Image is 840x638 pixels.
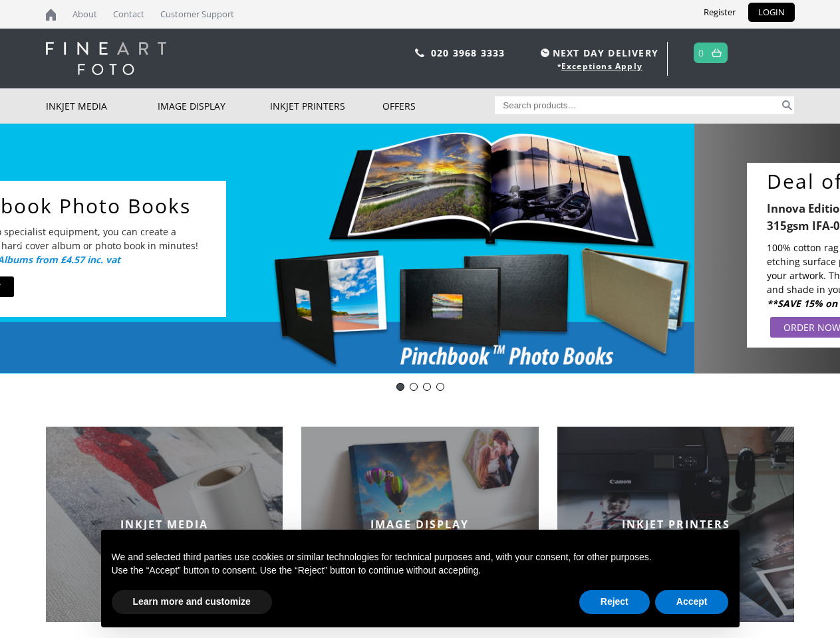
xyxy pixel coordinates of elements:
[537,45,658,60] span: NEXT DAY DELIVERY
[270,88,382,124] a: Inkjet Printers
[112,590,272,614] button: Learn more and customize
[557,517,795,532] h2: INKJET PRINTERS
[10,238,31,259] img: previous arrow
[748,3,795,22] a: LOGIN
[712,49,722,57] img: basket.svg
[779,96,795,114] button: Search
[561,60,642,72] a: Exceptions Apply
[423,383,431,391] div: Innova-general
[158,88,270,124] a: Image Display
[579,590,650,614] button: Reject
[90,519,750,638] div: Notice
[410,383,418,391] div: DOTWeek- IFA13 ALL SIZES
[436,383,444,391] div: pinch book
[698,43,704,62] a: 0
[694,3,746,22] a: Register
[46,517,283,532] h2: INKJET MEDIA
[382,88,495,124] a: Offers
[112,551,729,564] p: We and selected third parties use cookies or similar technologies for technical purposes and, wit...
[46,88,158,124] a: Inkjet Media
[431,47,505,59] a: 020 3968 3333
[541,49,549,57] img: time.svg
[301,517,539,532] h2: IMAGE DISPLAY
[415,49,424,57] img: phone.svg
[394,380,447,393] div: Choose slide to display.
[396,383,404,391] div: DOTD-Innova Editions IFA22
[655,590,729,614] button: Accept
[46,42,166,75] img: logo-white.svg
[112,564,729,578] p: Use the “Accept” button to consent. Use the “Reject” button to continue without accepting.
[495,96,779,114] input: Search products…
[809,238,830,259] img: next arrow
